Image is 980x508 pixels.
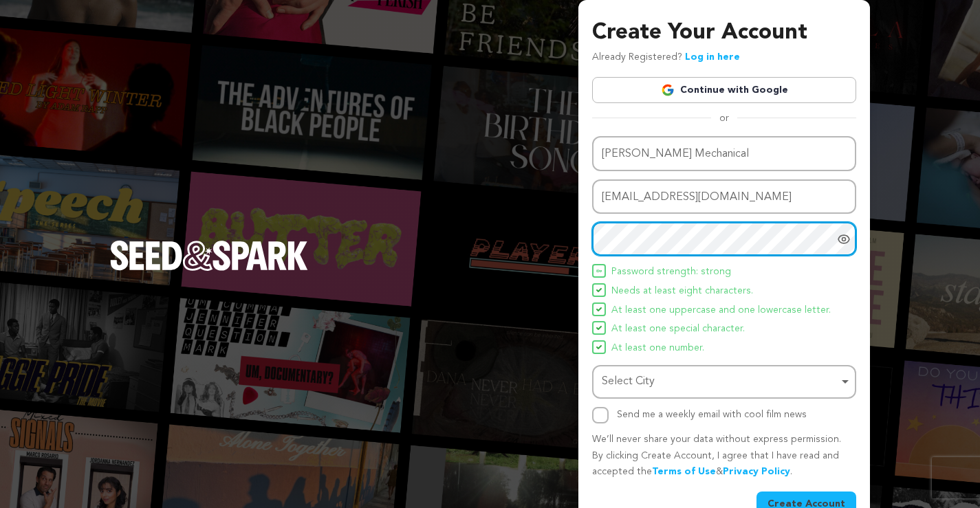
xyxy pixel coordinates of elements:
img: Seed&Spark Logo [110,241,308,271]
a: Continue with Google [592,77,856,103]
input: Name [592,136,856,171]
span: At least one special character. [611,321,745,338]
img: Google logo [661,83,675,97]
span: Password strength: strong [611,264,731,280]
span: At least one number. [611,340,704,357]
img: Seed&Spark Icon [596,287,602,293]
div: Select City [602,372,838,392]
p: We’ll never share your data without express permission. By clicking Create Account, I agree that ... [592,432,856,481]
img: Seed&Spark Icon [596,307,602,312]
a: Log in here [685,52,740,62]
a: Seed&Spark Homepage [110,241,308,298]
img: Seed&Spark Icon [596,268,602,274]
img: Seed&Spark Icon [596,344,602,350]
img: Seed&Spark Icon [596,325,602,331]
span: At least one uppercase and one lowercase letter. [611,302,831,319]
a: Privacy Policy [723,467,790,476]
a: Show password as plain text. Warning: this will display your password on the screen. [837,232,851,246]
p: Already Registered? [592,49,740,66]
label: Send me a weekly email with cool film news [617,410,807,419]
span: Needs at least eight characters. [611,283,753,300]
input: Email address [592,179,856,214]
h3: Create Your Account [592,16,856,49]
span: or [711,111,737,125]
a: Terms of Use [652,467,716,476]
